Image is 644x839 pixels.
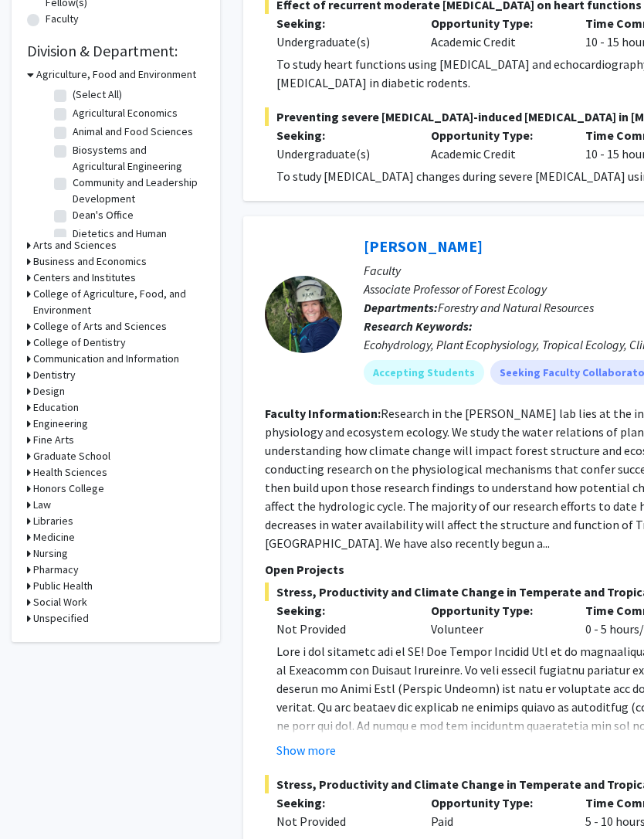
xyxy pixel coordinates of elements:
[33,562,79,578] h3: Pharmacy
[36,66,196,83] h3: Agriculture, Food and Environment
[276,14,408,32] p: Seeking:
[33,351,179,367] h3: Communication and Information
[276,741,336,759] button: Show more
[73,142,201,175] label: Biosystems and Agricultural Engineering
[364,360,484,385] mat-chip: Accepting Students
[73,207,134,223] label: Dean's Office
[73,105,178,121] label: Agricultural Economics
[364,300,438,315] b: Departments:
[33,367,76,383] h3: Dentistry
[364,318,473,334] b: Research Keywords:
[73,226,201,258] label: Dietetics and Human Nutrition
[33,464,107,481] h3: Health Sciences
[276,793,408,812] p: Seeking:
[431,126,562,144] p: Opportunity Type:
[33,545,68,562] h3: Nursing
[33,237,117,253] h3: Arts and Sciences
[46,11,79,27] label: Faculty
[73,124,193,140] label: Animal and Food Sciences
[419,14,574,51] div: Academic Credit
[33,513,73,529] h3: Libraries
[33,578,93,594] h3: Public Health
[33,286,205,318] h3: College of Agriculture, Food, and Environment
[33,432,74,448] h3: Fine Arts
[276,620,408,638] div: Not Provided
[27,42,205,60] h2: Division & Department:
[364,236,483,256] a: [PERSON_NAME]
[431,793,562,812] p: Opportunity Type:
[276,126,408,144] p: Seeking:
[33,253,147,270] h3: Business and Economics
[33,610,89,627] h3: Unspecified
[33,399,79,416] h3: Education
[276,32,408,51] div: Undergraduate(s)
[276,601,408,620] p: Seeking:
[33,594,87,610] h3: Social Work
[33,497,51,513] h3: Law
[73,175,201,207] label: Community and Leadership Development
[431,601,562,620] p: Opportunity Type:
[73,87,122,103] label: (Select All)
[438,300,594,315] span: Forestry and Natural Resources
[276,812,408,831] div: Not Provided
[33,529,75,545] h3: Medicine
[33,335,126,351] h3: College of Dentistry
[33,416,88,432] h3: Engineering
[276,144,408,163] div: Undergraduate(s)
[33,448,110,464] h3: Graduate School
[33,481,104,497] h3: Honors College
[33,270,136,286] h3: Centers and Institutes
[419,126,574,163] div: Academic Credit
[431,14,562,32] p: Opportunity Type:
[33,318,167,335] h3: College of Arts and Sciences
[265,406,381,421] b: Faculty Information:
[12,769,66,827] iframe: Chat
[419,601,574,638] div: Volunteer
[33,383,65,399] h3: Design
[419,793,574,831] div: Paid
